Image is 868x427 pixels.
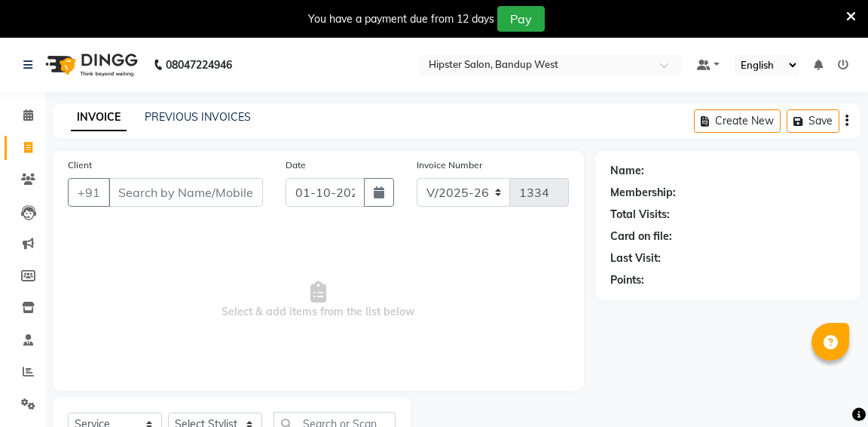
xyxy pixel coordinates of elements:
button: Create New [694,109,781,133]
div: Membership: [610,185,676,201]
div: Last Visit: [610,250,661,266]
div: Total Visits: [610,207,670,223]
button: +91 [68,178,110,207]
button: Save [787,109,839,133]
label: Invoice Number [417,158,482,172]
div: Card on file: [610,229,672,244]
span: Select & add items from the list below [68,225,569,376]
label: Date [286,158,306,172]
a: INVOICE [71,104,127,131]
label: Client [68,158,92,172]
b: 08047224946 [166,44,232,86]
button: Pay [497,6,545,32]
div: Points: [610,272,644,288]
a: PREVIOUS INVOICES [145,110,251,124]
img: logo [38,44,142,86]
div: You have a payment due from 12 days [308,11,494,27]
input: Search by Name/Mobile/Email/Code [108,178,263,207]
div: Name: [610,163,644,179]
